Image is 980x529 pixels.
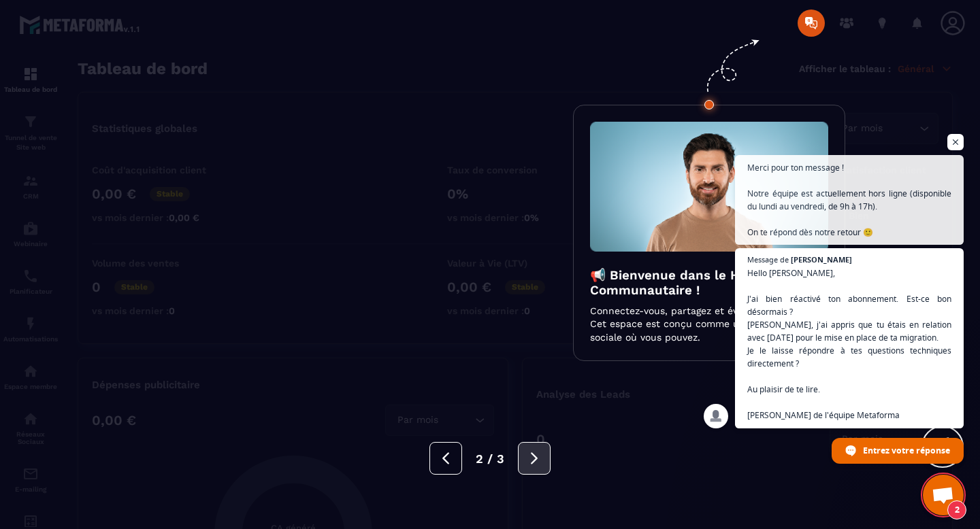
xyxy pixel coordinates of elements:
span: [PERSON_NAME] [791,256,852,263]
p: Connectez-vous, partagez et évoluez ensemble ! Cet espace est conçu comme un fil d’actualité soci... [590,305,828,345]
span: 2 / 3 [476,451,504,466]
span: Message de [747,256,789,263]
div: Ouvrir le chat [923,475,964,515]
img: intro-image [590,122,828,252]
span: Merci pour ton message ! Notre équipe est actuellement hors ligne (disponible du lundi au vendred... [747,161,951,239]
span: Hello [PERSON_NAME], J'ai bien réactivé ton abonnement. Est-ce bon désormais ? [PERSON_NAME], j'a... [747,267,951,422]
h3: 📢 Bienvenue dans le Hub Communautaire ! [590,268,828,298]
span: 2 [947,500,966,519]
span: Entrez votre réponse [863,439,950,462]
